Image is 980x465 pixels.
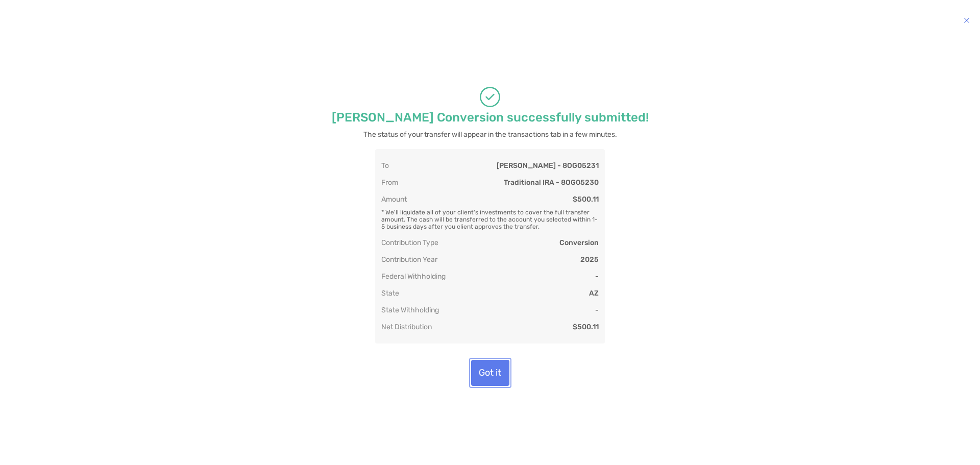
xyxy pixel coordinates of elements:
div: To [381,161,389,170]
div: Contribution Type [381,238,438,247]
div: AZ [589,289,599,298]
div: State [381,289,399,298]
div: Federal Withholding [381,272,446,281]
button: Got it [471,360,509,386]
div: Conversion [559,238,599,247]
div: $500.11 [573,195,599,204]
p: [PERSON_NAME] Conversion successfully submitted! [332,111,649,124]
div: 2025 [580,255,599,264]
div: $500.11 [573,323,599,331]
div: * We'll liquidate all of your client's investments to cover the full transfer amount. The cash wi... [381,204,599,230]
div: Net Distribution [381,323,432,331]
p: The status of your transfer will appear in the transactions tab in a few minutes. [363,128,617,141]
div: Traditional IRA - 8OG05230 [504,178,599,187]
div: - [595,306,599,314]
div: - [595,272,599,281]
div: Contribution Year [381,255,437,264]
div: From [381,178,398,187]
div: [PERSON_NAME] - 8OG05231 [497,161,599,170]
div: Amount [381,195,407,204]
div: State Withholding [381,306,439,314]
